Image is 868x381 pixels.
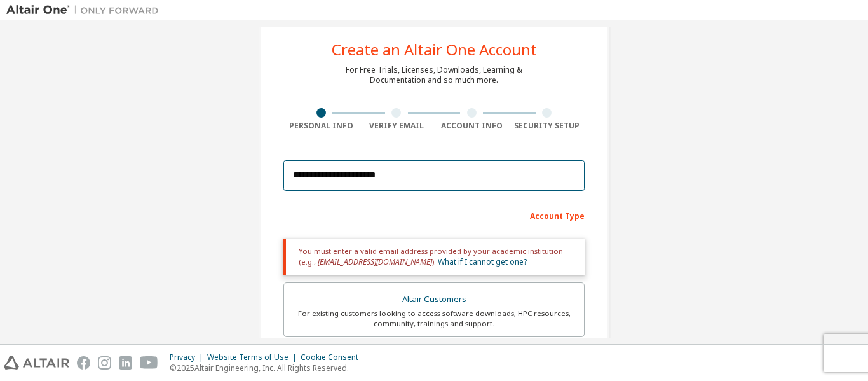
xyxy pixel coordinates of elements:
div: Security Setup [510,121,585,131]
img: facebook.svg [77,356,90,370]
a: What if I cannot get one? [438,256,527,267]
span: [EMAIL_ADDRESS][DOMAIN_NAME] [318,256,432,267]
img: youtube.svg [140,356,158,370]
div: You must enter a valid email address provided by your academic institution (e.g., ). [283,239,585,275]
div: Create an Altair One Account [332,42,537,57]
div: Cookie Consent [301,352,366,363]
div: Altair Customers [292,291,576,308]
div: For existing customers looking to access software downloads, HPC resources, community, trainings ... [292,308,576,329]
img: linkedin.svg [119,356,132,370]
p: © 2025 Altair Engineering, Inc. All Rights Reserved. [170,363,366,373]
div: Account Type [283,205,585,225]
div: Account Info [434,121,510,131]
img: Altair One [6,4,165,17]
div: Website Terms of Use [207,352,301,363]
div: For Free Trials, Licenses, Downloads, Learning & Documentation and so much more. [346,65,522,85]
img: instagram.svg [98,356,111,370]
img: altair_logo.svg [4,356,69,370]
div: Privacy [170,352,207,363]
div: Verify Email [359,121,435,131]
div: Personal Info [283,121,359,131]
